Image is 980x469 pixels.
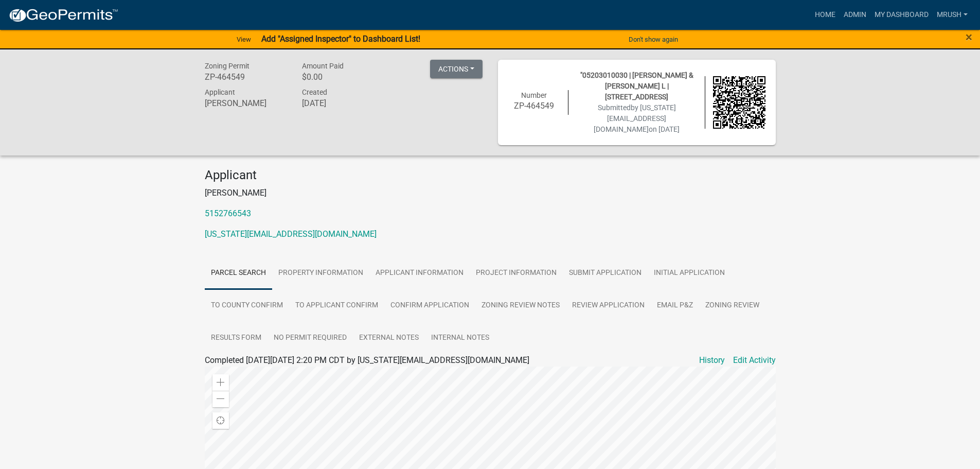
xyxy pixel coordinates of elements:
[205,209,251,218] a: 5152766543
[205,168,776,183] h4: Applicant
[733,354,776,367] a: Edit Activity
[966,31,972,43] button: Close
[430,60,483,78] button: Actions
[205,98,287,108] h6: [PERSON_NAME]
[205,355,529,365] span: Completed [DATE][DATE] 2:20 PM CDT by [US_STATE][EMAIL_ADDRESS][DOMAIN_NAME]
[508,101,561,111] h6: ZP-464549
[369,257,470,290] a: Applicant Information
[205,62,250,70] span: Zoning Permit
[205,289,289,322] a: To County Confirm
[205,72,287,82] h6: ZP-464549
[713,76,765,129] img: QR code
[594,103,680,133] span: Submitted on [DATE]
[289,289,384,322] a: To Applicant Confirm
[205,187,776,199] p: [PERSON_NAME]
[475,289,566,322] a: Zoning Review Notes
[594,103,676,133] span: by [US_STATE][EMAIL_ADDRESS][DOMAIN_NAME]
[699,354,725,367] a: History
[870,5,933,25] a: My Dashboard
[233,31,255,48] a: View
[966,30,972,44] span: ×
[205,257,272,290] a: Parcel Search
[353,322,425,355] a: External Notes
[212,374,229,391] div: Zoom in
[212,391,229,407] div: Zoom out
[840,5,870,25] a: Admin
[205,229,377,239] a: [US_STATE][EMAIL_ADDRESS][DOMAIN_NAME]
[651,289,699,322] a: Email P&Z
[212,412,229,429] div: Find my location
[272,257,369,290] a: Property Information
[648,257,731,290] a: Initial Application
[261,34,420,44] strong: Add "Assigned Inspector" to Dashboard List!
[425,322,495,355] a: Internal Notes
[302,98,384,108] h6: [DATE]
[205,88,235,96] span: Applicant
[563,257,648,290] a: Submit Application
[302,88,327,96] span: Created
[699,289,765,322] a: Zoning Review
[625,31,682,48] button: Don't show again
[384,289,475,322] a: Confirm Application
[302,62,344,70] span: Amount Paid
[302,72,384,82] h6: $0.00
[580,71,693,101] span: "05203010030 | [PERSON_NAME] & [PERSON_NAME] L | [STREET_ADDRESS]
[811,5,840,25] a: Home
[268,322,353,355] a: No Permit Required
[566,289,651,322] a: Review Application
[521,91,547,99] span: Number
[470,257,563,290] a: Project Information
[933,5,972,25] a: MRush
[205,322,268,355] a: Results Form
